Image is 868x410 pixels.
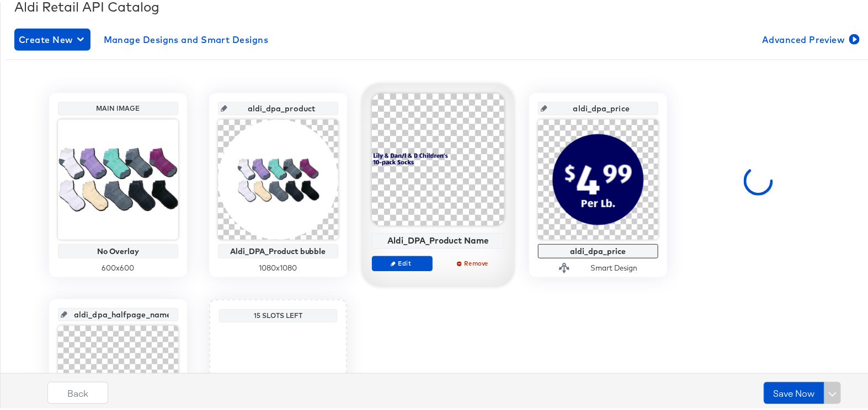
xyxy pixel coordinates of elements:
div: No Overlay [61,245,175,253]
span: Advanced Preview [762,30,858,45]
div: Main Image [61,102,175,111]
button: Remove [444,253,504,269]
div: Smart Design [590,261,637,271]
div: Aldi_DPA_Product bubble [221,245,336,253]
button: Manage Designs and Smart Designs [99,26,273,48]
button: Edit [372,253,433,269]
div: Aldi_DPA_Product Name [375,234,502,244]
div: 15 Slots Left [222,309,334,318]
div: 600 x 600 [58,261,178,271]
button: Advanced Preview [758,26,862,48]
div: 1080 x 1080 [218,261,338,271]
span: Edit [377,257,428,265]
span: Create New [19,30,86,45]
span: Remove [449,257,499,265]
div: aldi_dpa_price [541,245,656,253]
button: Save Now [764,380,824,402]
span: Manage Designs and Smart Designs [104,30,269,45]
button: Back [47,380,108,402]
button: Create New [14,26,90,48]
